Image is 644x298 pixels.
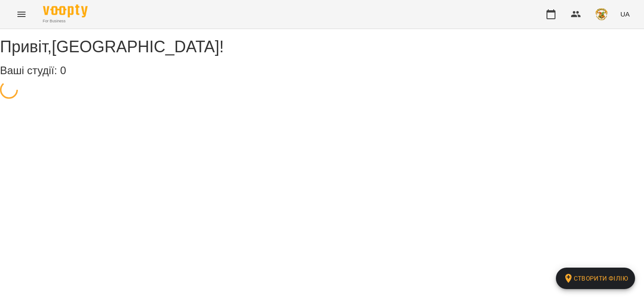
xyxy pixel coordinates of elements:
[11,4,32,25] button: Menu
[617,6,633,22] button: UA
[43,18,88,24] span: For Business
[43,4,88,17] img: Voopty Logo
[595,8,608,21] img: e4fadf5fdc8e1f4c6887bfc6431a60f1.png
[60,64,66,76] span: 0
[620,9,630,19] span: UA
